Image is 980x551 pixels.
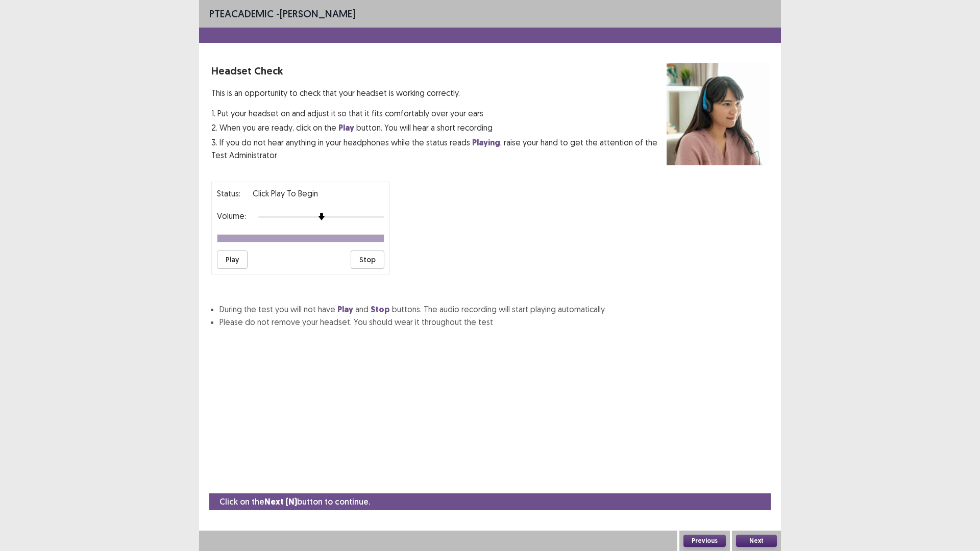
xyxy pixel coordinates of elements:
[337,304,353,315] strong: Play
[219,495,370,508] p: Click on the button to continue.
[211,107,667,119] p: 1. Put your headset on and adjust it so that it fits comfortably over your ears
[472,137,500,148] strong: Playing
[211,136,667,161] p: 3. If you do not hear anything in your headphones while the status reads , raise your hand to get...
[667,63,769,165] img: headset test
[338,122,354,133] strong: Play
[351,251,384,269] button: Stop
[211,121,667,134] p: 2. When you are ready, click on the button. You will hear a short recording
[371,304,390,315] strong: Stop
[219,316,769,328] li: Please do not remove your headset. You should wear it throughout the test
[683,535,726,547] button: Previous
[209,6,355,21] p: - [PERSON_NAME]
[209,7,274,20] span: PTE academic
[217,187,240,199] p: Status:
[211,63,667,79] p: Headset Check
[736,535,777,547] button: Next
[217,251,248,269] button: Play
[253,187,318,199] p: Click Play to Begin
[219,303,769,316] li: During the test you will not have and buttons. The audio recording will start playing automatically
[264,496,297,507] strong: Next (N)
[211,87,667,99] p: This is an opportunity to check that your headset is working correctly.
[318,213,325,220] img: arrow-thumb
[217,210,246,222] p: Volume:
